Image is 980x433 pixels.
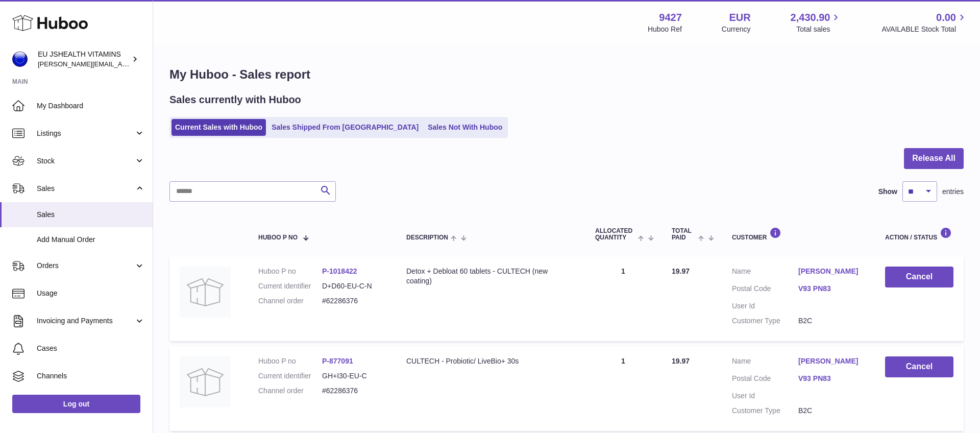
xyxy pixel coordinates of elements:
span: Stock [37,156,134,166]
span: Huboo P no [258,234,298,241]
span: Description [406,234,448,241]
span: Cases [37,344,145,353]
span: AVAILABLE Stock Total [881,25,968,34]
dd: B2C [798,406,865,416]
dd: D+D60-EU-C-N [322,281,386,291]
td: 1 [585,346,661,431]
div: Huboo Ref [648,25,682,34]
span: [PERSON_NAME][EMAIL_ADDRESS][DOMAIN_NAME] [38,60,205,68]
td: 1 [585,256,661,341]
dt: Huboo P no [258,267,322,276]
img: no-photo.jpg [180,267,231,318]
dt: Huboo P no [258,356,322,366]
label: Show [878,187,897,197]
dt: Postal Code [732,284,798,296]
a: P-877091 [322,357,353,365]
dt: Postal Code [732,374,798,386]
button: Release All [904,148,964,169]
div: Currency [722,25,751,34]
strong: 9427 [659,11,682,25]
div: Customer [732,227,865,241]
a: Sales Not With Huboo [424,119,506,136]
dt: Current identifier [258,371,322,381]
div: EU JSHEALTH VITAMINS [38,50,130,69]
span: 0.00 [936,11,956,25]
div: Action / Status [885,227,953,241]
span: Invoicing and Payments [37,316,134,326]
span: 2,430.90 [791,11,830,25]
a: P-1018422 [322,267,357,275]
a: 2,430.90 Total sales [791,11,842,34]
dt: User Id [732,391,798,401]
dd: GH+I30-EU-C [322,371,386,381]
dt: Current identifier [258,281,322,291]
button: Cancel [885,267,953,287]
dd: B2C [798,316,865,326]
span: ALLOCATED Quantity [595,228,635,241]
img: no-photo.jpg [180,356,231,407]
a: V93 PN83 [798,374,865,383]
span: Sales [37,210,145,220]
span: Usage [37,288,145,298]
button: Cancel [885,356,953,377]
dt: Customer Type [732,406,798,416]
dt: Name [732,267,798,279]
span: 19.97 [672,357,690,365]
dt: Name [732,356,798,369]
a: Log out [12,395,140,413]
span: Total sales [796,25,842,34]
a: 0.00 AVAILABLE Stock Total [881,11,968,34]
dd: #62286376 [322,386,386,396]
span: Orders [37,261,134,271]
span: Sales [37,184,134,194]
div: Detox + Debloat 60 tablets - CULTECH (new coating) [406,267,575,286]
strong: EUR [729,11,750,25]
img: laura@jessicasepel.com [12,52,28,67]
dd: #62286376 [322,296,386,306]
span: My Dashboard [37,101,145,111]
span: Total paid [672,228,696,241]
span: entries [942,187,964,197]
span: Listings [37,129,134,138]
dt: User Id [732,301,798,311]
a: Sales Shipped From [GEOGRAPHIC_DATA] [268,119,422,136]
a: V93 PN83 [798,284,865,294]
h1: My Huboo - Sales report [169,66,964,83]
dt: Customer Type [732,316,798,326]
a: [PERSON_NAME] [798,356,865,366]
h2: Sales currently with Huboo [169,93,301,107]
dt: Channel order [258,386,322,396]
span: 19.97 [672,267,690,275]
a: [PERSON_NAME] [798,267,865,276]
a: Current Sales with Huboo [171,119,266,136]
span: Add Manual Order [37,235,145,245]
div: CULTECH - Probiotic/ LiveBio+ 30s [406,356,575,366]
dt: Channel order [258,296,322,306]
span: Channels [37,371,145,381]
